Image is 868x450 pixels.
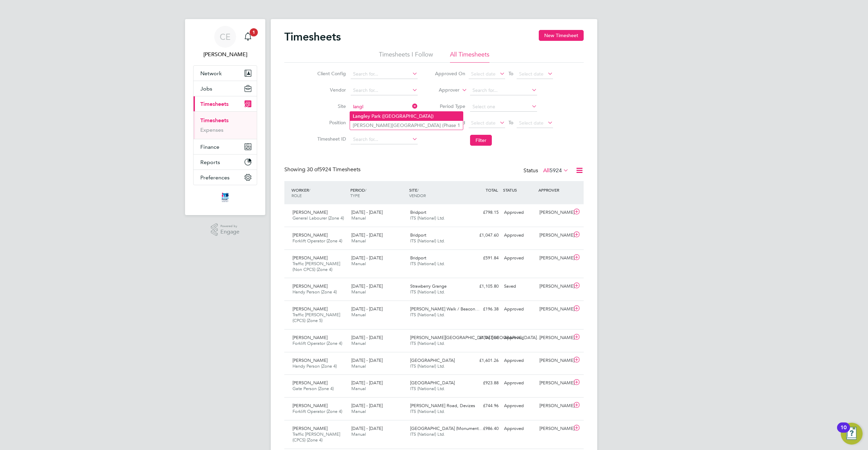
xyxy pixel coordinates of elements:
span: ITS (National) Ltd. [410,238,445,244]
span: Preferences [200,174,230,181]
span: [DATE] - [DATE] [351,335,383,340]
span: General Labourer (Zone 4) [293,215,344,221]
a: Go to home page [193,192,257,203]
span: [PERSON_NAME] [293,306,328,312]
div: [PERSON_NAME] [537,377,572,389]
span: [GEOGRAPHIC_DATA] [410,380,455,386]
a: Expenses [200,127,223,133]
span: Handy Person (Zone 4) [293,363,337,369]
span: Handy Person (Zone 4) [293,289,337,295]
input: Search for... [351,69,418,79]
span: Manual [351,312,366,318]
div: £1,047.60 [466,332,501,343]
input: Search for... [470,86,537,95]
div: [PERSON_NAME] [537,423,572,434]
div: APPROVER [537,184,572,196]
span: [PERSON_NAME][GEOGRAPHIC_DATA] ([GEOGRAPHIC_DATA]… [410,335,541,340]
span: [DATE] - [DATE] [351,380,383,386]
div: £1,105.80 [466,281,501,292]
span: ITS (National) Ltd. [410,431,445,437]
div: [PERSON_NAME] [537,281,572,292]
span: Manual [351,238,366,244]
span: Finance [200,144,219,150]
span: [GEOGRAPHIC_DATA] (Monument… [410,425,483,431]
a: 1 [241,26,255,48]
a: Timesheets [200,117,229,124]
span: [PERSON_NAME] [293,255,328,261]
span: [PERSON_NAME] [293,425,328,431]
div: £986.40 [466,423,501,434]
span: Forklift Operator (Zone 4) [293,238,342,244]
span: Bridport [410,232,426,238]
span: [PERSON_NAME] [293,403,328,408]
label: Client Config [315,70,346,77]
label: Site [315,103,346,109]
h2: Timesheets [284,30,341,44]
input: Select one [470,102,537,112]
div: [PERSON_NAME] [537,332,572,343]
span: Select date [519,120,544,126]
label: Approved On [435,70,465,77]
span: [PERSON_NAME] [293,380,328,386]
button: Timesheets [194,96,257,111]
span: / [365,187,366,193]
span: Manual [351,215,366,221]
div: SITE [407,184,466,202]
div: [PERSON_NAME] [537,207,572,218]
div: Approved [501,355,537,366]
span: ROLE [291,193,302,198]
span: Jobs [200,85,212,92]
span: / [309,187,310,193]
span: Traffic [PERSON_NAME] (Non CPCS) (Zone 4) [293,261,340,272]
button: Preferences [194,170,257,185]
span: VENDOR [409,193,426,198]
span: [PERSON_NAME] Road, Devizes [410,403,475,408]
span: TOTAL [486,187,498,193]
span: ITS (National) Ltd. [410,340,445,346]
div: Status [523,166,570,176]
div: Approved [501,400,537,412]
span: [DATE] - [DATE] [351,403,383,408]
div: [PERSON_NAME] [537,230,572,241]
div: £591.84 [466,253,501,264]
div: [PERSON_NAME] [537,400,572,412]
img: itsconstruction-logo-retina.png [220,192,230,203]
div: £923.88 [466,377,501,389]
span: Strawberry Grange [410,283,447,289]
li: [PERSON_NAME][GEOGRAPHIC_DATA] (Phase 1 [350,121,463,130]
span: / [417,187,419,193]
span: CE [220,32,231,41]
div: WORKER [290,184,349,202]
div: Saved [501,281,537,292]
span: Forklift Operator (Zone 4) [293,408,342,414]
span: Traffic [PERSON_NAME] (CPCS) (Zone 4) [293,431,340,443]
span: [PERSON_NAME] [293,209,328,215]
span: ITS (National) Ltd. [410,386,445,391]
span: [DATE] - [DATE] [351,209,383,215]
div: Timesheets [194,111,257,139]
button: Reports [194,155,257,170]
span: [PERSON_NAME] [293,357,328,363]
span: Traffic [PERSON_NAME] (CPCS) (Zone 5) [293,312,340,323]
span: [PERSON_NAME] [293,335,328,340]
input: Search for... [351,135,418,144]
div: 10 [840,428,847,436]
span: [DATE] - [DATE] [351,425,383,431]
a: Powered byEngage [211,223,240,236]
span: Manual [351,431,366,437]
li: ey Park ([GEOGRAPHIC_DATA]) [350,112,463,121]
li: All Timesheets [450,50,489,63]
button: Finance [194,139,257,154]
span: [DATE] - [DATE] [351,306,383,312]
span: Engage [220,229,239,235]
span: Network [200,70,222,77]
span: Bridport [410,255,426,261]
label: Vendor [315,87,346,93]
div: [PERSON_NAME] [537,355,572,366]
span: Select date [471,120,496,126]
button: Open Resource Center, 10 new notifications [841,423,863,445]
span: Powered by [220,223,239,229]
span: To [506,118,515,127]
span: Clive East [193,50,257,59]
div: STATUS [501,184,537,196]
